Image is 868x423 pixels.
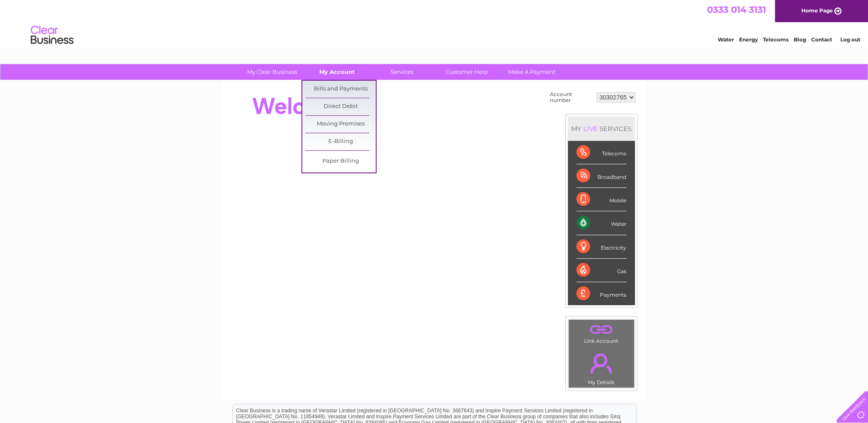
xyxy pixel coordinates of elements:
[305,98,376,115] a: Direct Debit
[568,117,635,141] div: MY SERVICES
[718,36,734,43] a: Water
[576,235,626,259] div: Electricity
[811,36,832,43] a: Contact
[305,81,376,98] a: Bills and Payments
[576,259,626,282] div: Gas
[233,5,636,41] div: Clear Business is a trading name of Verastar Limited (registered in [GEOGRAPHIC_DATA] No. 3667643...
[576,141,626,164] div: Telecoms
[576,164,626,188] div: Broadband
[548,89,594,105] td: Account number
[497,64,567,80] a: Make A Payment
[571,348,632,378] a: .
[739,36,758,43] a: Energy
[576,282,626,305] div: Payments
[302,64,372,80] a: My Account
[576,211,626,235] div: Water
[568,346,634,388] td: My Details
[576,188,626,211] div: Mobile
[840,36,860,43] a: Log out
[763,36,789,43] a: Telecoms
[305,153,376,170] a: Paper Billing
[707,4,766,15] a: 0333 014 3131
[794,36,806,43] a: Blog
[571,322,632,337] a: .
[30,22,74,48] img: logo.png
[305,116,376,133] a: Moving Premises
[367,64,437,80] a: Services
[582,125,599,133] div: LIVE
[305,133,376,150] a: E-Billing
[237,64,307,80] a: My Clear Business
[432,64,502,80] a: Customer Help
[568,319,634,346] td: Link Account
